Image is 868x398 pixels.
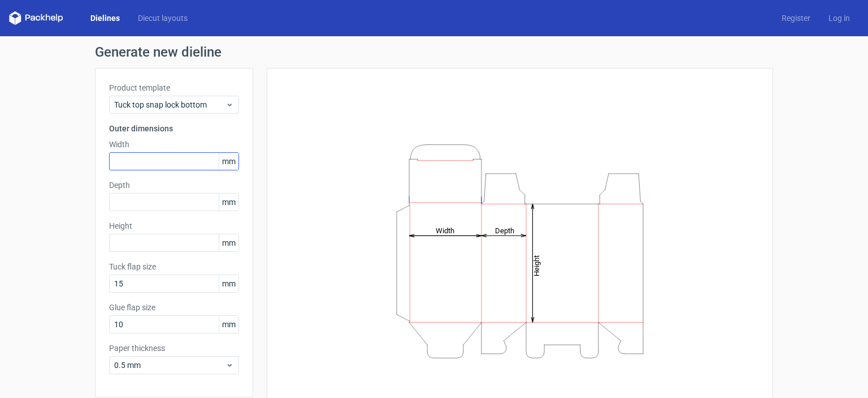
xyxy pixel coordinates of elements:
span: mm [219,153,238,170]
span: 0.5 mm [114,360,225,371]
a: Diecut layouts [129,12,197,24]
a: Log in [819,12,859,24]
label: Tuck flap size [109,261,239,272]
a: Dielines [81,12,129,24]
span: mm [219,316,238,333]
tspan: Width [436,226,454,234]
span: mm [219,194,238,211]
label: Product template [109,82,239,93]
tspan: Height [532,255,541,276]
label: Width [109,139,239,150]
label: Depth [109,179,239,191]
label: Paper thickness [109,343,239,354]
label: Glue flap size [109,302,239,313]
span: Tuck top snap lock bottom [114,99,225,110]
span: mm [219,234,238,251]
span: mm [219,275,238,292]
tspan: Depth [495,226,514,234]
h3: Outer dimensions [109,123,239,134]
h1: Generate new dieline [95,45,773,59]
label: Height [109,220,239,232]
a: Register [772,12,819,24]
